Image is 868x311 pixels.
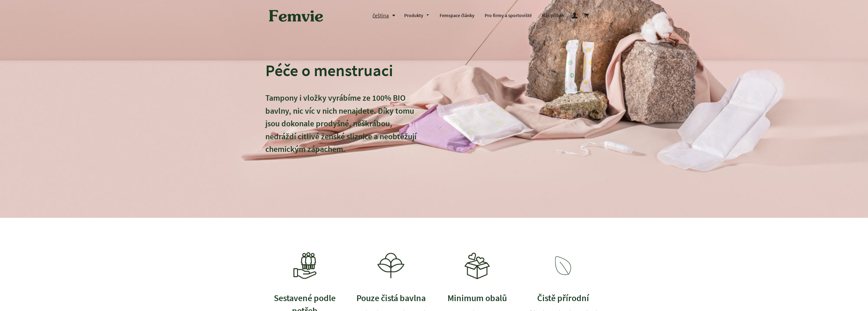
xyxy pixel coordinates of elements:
a: Náš příběh [537,7,569,25]
h2: Péče o menstruaci [265,60,417,81]
p: Tampony i vložky vyrábíme ze 100% BIO bavlny, nic víc v nich nenajdete. Díky tomu jsou dokonale p... [265,91,417,168]
h3: Pouze čistá bavlna [351,292,431,304]
h3: Čistě přírodní [524,292,603,304]
h3: Minimum obalů [438,292,517,304]
a: Femspace články [435,7,480,25]
a: Produkty [399,7,435,25]
a: Pro firmy a sportoviště [480,7,537,25]
button: čeština [372,11,399,20]
img: Femvie [265,5,327,26]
